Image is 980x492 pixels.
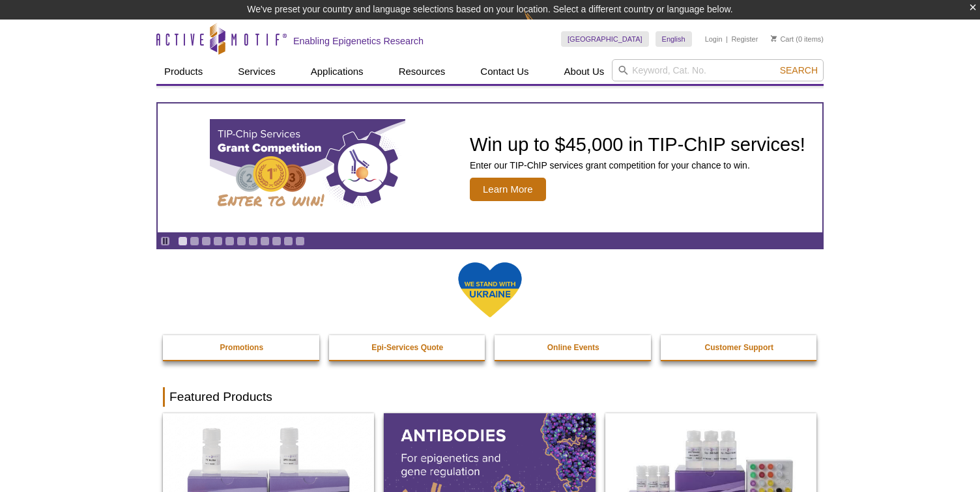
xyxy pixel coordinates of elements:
strong: Online Events [547,343,599,352]
a: English [656,31,692,47]
a: Go to slide 3 [201,236,211,246]
a: Services [230,59,283,84]
article: TIP-ChIP Services Grant Competition [158,103,822,232]
h2: Featured Products [163,387,817,407]
a: Go to slide 2 [190,236,199,246]
a: Go to slide 4 [213,236,223,246]
a: Go to slide 5 [225,236,235,246]
strong: Epi-Services Quote [371,343,443,352]
img: TIP-ChIP Services Grant Competition [210,119,405,217]
a: Cart [771,34,794,44]
a: Online Events [495,335,652,360]
button: Search [776,64,822,76]
a: Applications [303,59,371,84]
img: We Stand With Ukraine [457,261,523,319]
a: Go to slide 8 [260,236,270,246]
strong: Customer Support [705,343,773,352]
a: Resources [391,59,454,84]
a: Contact Us [472,59,536,84]
a: About Us [556,59,612,84]
a: Go to slide 7 [248,236,258,246]
li: (0 items) [771,31,824,47]
a: TIP-ChIP Services Grant Competition Win up to $45,000 in TIP-ChIP services! Enter our TIP-ChIP se... [158,103,822,232]
a: Login [705,34,723,44]
span: Learn More [470,178,546,201]
img: Change Here [524,10,558,40]
a: Go to slide 1 [178,236,188,246]
a: Go to slide 11 [295,236,305,246]
a: Customer Support [661,335,818,360]
a: Register [731,34,758,44]
strong: Promotions [220,343,263,352]
a: Products [156,59,210,84]
li: | [726,31,728,47]
a: Go to slide 9 [272,236,281,246]
h2: Enabling Epigenetics Research [293,35,424,47]
a: Go to slide 6 [237,236,246,246]
h2: Win up to $45,000 in TIP-ChIP services! [470,135,805,154]
p: Enter our TIP-ChIP services grant competition for your chance to win. [470,159,805,171]
a: Epi-Services Quote [329,335,487,360]
span: Search [780,65,818,75]
a: [GEOGRAPHIC_DATA] [561,31,649,47]
a: Go to slide 10 [283,236,293,246]
a: Toggle autoplay [160,236,170,246]
input: Keyword, Cat. No. [612,59,824,81]
a: Promotions [163,335,321,360]
img: Your Cart [771,35,777,42]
